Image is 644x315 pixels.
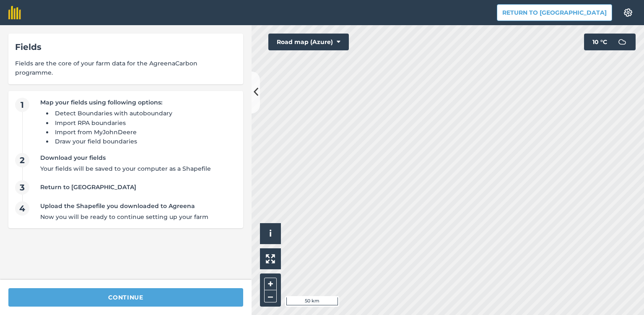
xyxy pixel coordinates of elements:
[15,153,29,167] span: 2
[15,59,236,78] span: Fields are the core of your farm data for the AgreenaCarbon programme.
[266,254,275,263] img: Four arrows, one pointing top left, one top right, one bottom right and the last bottom left
[40,164,232,173] div: Your fields will be saved to your computer as a Shapefile
[623,8,633,17] img: A cog icon
[15,40,236,54] div: Fields
[40,153,232,162] div: Download your fields
[592,34,607,50] span: 10 ° C
[40,212,232,221] div: Now you will be ready to continue setting up your farm
[8,288,243,307] button: continue
[260,223,281,244] button: i
[40,98,232,107] div: Map your fields using following options:
[53,109,232,118] li: Detect Boundaries with autoboundary
[15,180,29,195] span: 3
[264,278,277,290] button: +
[584,34,636,50] button: 10 °C
[53,137,232,146] li: Draw your field boundaries
[8,6,21,19] img: fieldmargin Logo
[40,182,232,192] div: Return to [GEOGRAPHIC_DATA]
[15,98,29,112] span: 1
[40,201,232,211] div: Upload the Shapefile you downloaded to Agreena
[269,228,272,239] span: i
[268,34,349,50] button: Road map (Azure)
[15,201,29,216] span: 4
[53,128,232,137] li: Import from MyJohnDeere
[497,4,612,21] button: Return to [GEOGRAPHIC_DATA]
[264,290,277,302] button: –
[53,118,232,128] li: Import RPA boundaries
[614,34,631,50] img: svg+xml;base64,PD94bWwgdmVyc2lvbj0iMS4wIiBlbmNvZGluZz0idXRmLTgiPz4KPCEtLSBHZW5lcmF0b3I6IEFkb2JlIE...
